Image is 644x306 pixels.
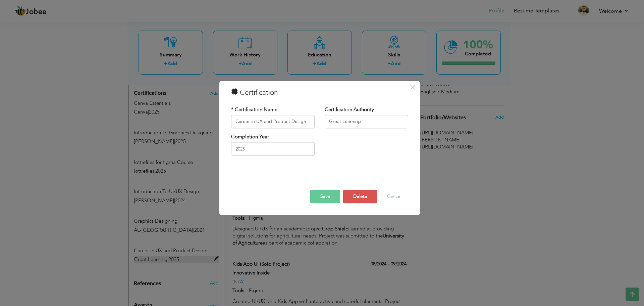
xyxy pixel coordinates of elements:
button: Cancel [380,190,408,203]
h3: Certification [231,88,408,98]
label: Completion Year [231,133,269,140]
label: * Certification Name [231,106,277,113]
span: × [410,81,416,93]
button: Save [310,190,340,203]
button: Delete [343,190,377,203]
label: Certification Authority [325,106,374,113]
button: Close [408,82,418,93]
